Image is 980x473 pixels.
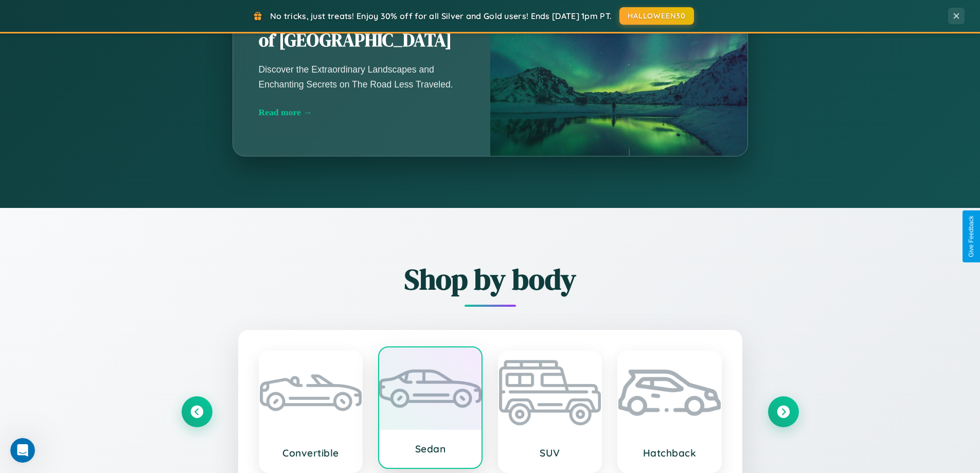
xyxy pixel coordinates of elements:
div: Give Feedback [968,216,975,257]
p: Discover the Extraordinary Landscapes and Enchanting Secrets on The Road Less Traveled. [259,62,465,91]
h3: Sedan [389,443,471,455]
iframe: Intercom live chat [10,438,35,463]
h3: Hatchback [629,447,710,459]
h3: Convertible [270,447,352,459]
span: No tricks, just treats! Enjoy 30% off for all Silver and Gold users! Ends [DATE] 1pm PT. [270,11,612,21]
h2: Shop by body [182,259,799,299]
h3: SUV [509,447,591,459]
div: Read more → [259,107,465,118]
button: HALLOWEEN30 [619,7,694,25]
h2: Unearthing the Mystique of [GEOGRAPHIC_DATA] [259,5,465,52]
